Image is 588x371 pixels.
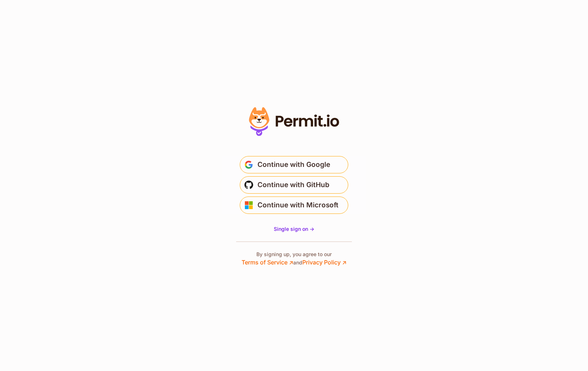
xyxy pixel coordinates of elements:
[257,159,330,171] span: Continue with Google
[242,251,346,267] p: By signing up, you agree to our and
[274,226,314,232] span: Single sign on ->
[274,225,314,233] a: Single sign on ->
[257,199,338,211] span: Continue with Microsoft
[242,259,293,266] a: Terms of Service ↗
[240,156,348,173] button: Continue with Google
[257,179,329,191] span: Continue with GitHub
[240,176,348,194] button: Continue with GitHub
[302,259,346,266] a: Privacy Policy ↗
[240,197,348,214] button: Continue with Microsoft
